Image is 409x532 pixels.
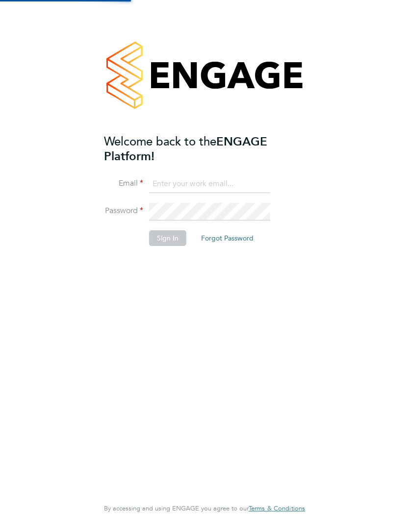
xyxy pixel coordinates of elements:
h2: ENGAGE Platform! [104,134,295,164]
label: Password [104,206,143,216]
button: Sign In [149,230,186,246]
span: By accessing and using ENGAGE you agree to our [104,504,305,512]
a: Terms & Conditions [249,505,305,512]
span: Welcome back to the [104,134,216,149]
input: Enter your work email... [149,175,270,193]
label: Email [104,178,143,189]
span: Terms & Conditions [249,504,305,512]
button: Forgot Password [193,230,261,246]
